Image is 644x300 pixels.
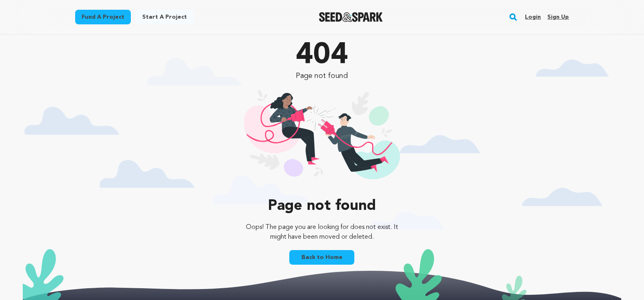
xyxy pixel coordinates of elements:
a: Seed&Spark Homepage [319,12,383,22]
p: Oops! The page you are looking for does not exist. It might have been moved or deleted. [240,222,404,242]
p: 404 [240,41,404,70]
p: Page not found [240,198,404,214]
a: Back to Home [289,250,354,265]
a: Fund a project [75,10,131,24]
p: Page not found [240,70,404,82]
a: Sign up [547,11,569,24]
img: Seed&Spark Logo Dark Mode [319,12,383,22]
a: Start a project [136,10,193,24]
img: 404 illustration [244,90,400,190]
a: Login [525,11,541,24]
